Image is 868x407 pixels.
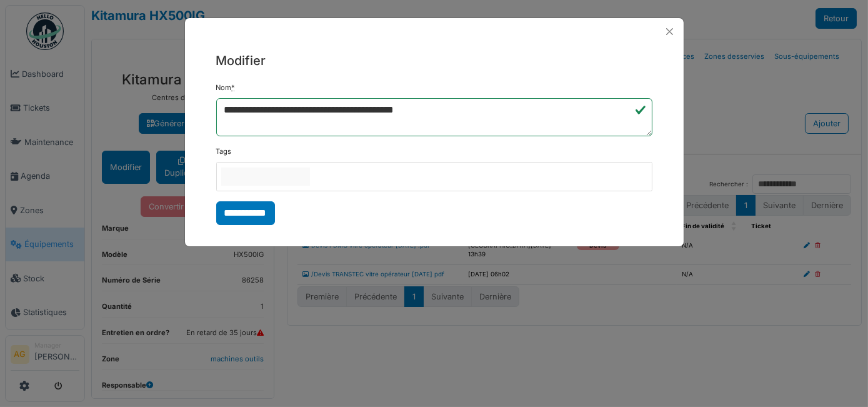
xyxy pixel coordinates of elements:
[232,83,236,92] abbr: Requis
[221,168,310,186] input: null
[661,23,678,40] button: Close
[216,146,232,157] label: Tags
[216,83,236,93] label: Nom
[216,51,652,70] h5: Modifier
